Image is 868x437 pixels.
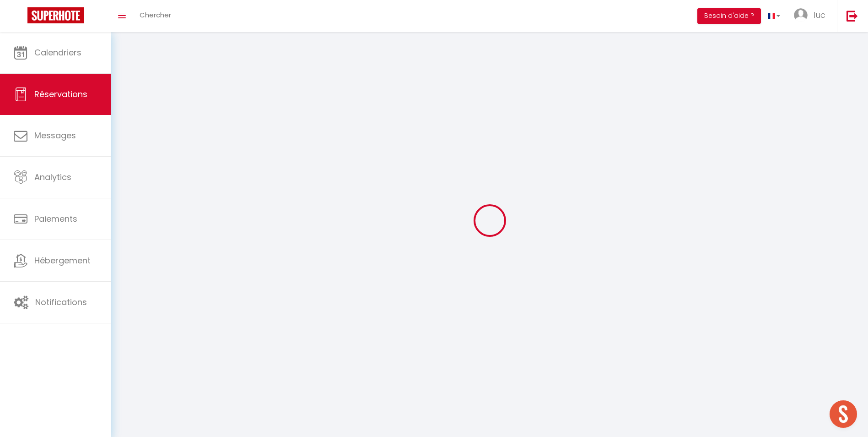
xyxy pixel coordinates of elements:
span: Hébergement [34,255,91,266]
button: Besoin d'aide ? [697,8,761,24]
span: Calendriers [34,47,81,58]
span: luc [814,9,825,21]
img: ... [794,8,808,22]
img: Super Booking [27,7,84,23]
img: logout [846,10,858,22]
span: Chercher [140,10,171,20]
span: Messages [34,130,76,141]
span: Analytics [34,171,71,183]
span: Réservations [34,88,87,100]
span: Notifications [35,296,87,308]
span: Paiements [34,213,77,224]
div: Ouvrir le chat [830,400,857,428]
